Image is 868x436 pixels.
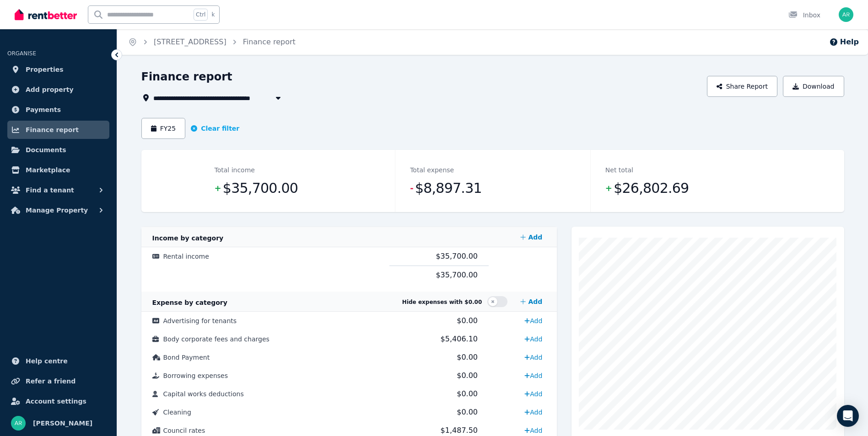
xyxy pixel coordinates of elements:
[517,228,546,246] a: Add
[26,356,68,367] span: Help centre
[243,37,296,46] a: Finance report
[7,141,109,159] a: Documents
[457,389,478,398] span: $0.00
[517,292,546,311] a: Add
[211,11,215,18] span: k
[117,29,307,55] nav: Breadcrumb
[521,368,546,383] a: Add
[26,104,61,115] span: Payments
[605,165,633,175] dt: Net total
[441,335,478,343] span: $5,406.10
[141,118,186,139] button: FY25
[26,185,74,196] span: Find a tenant
[788,11,820,20] div: Inbox
[410,182,413,195] span: -
[152,234,224,242] span: Income by category
[457,353,478,362] span: $0.00
[163,409,191,416] span: Cleaning
[707,76,777,97] button: Share Report
[26,376,75,387] span: Refer a friend
[7,121,109,139] a: Finance report
[163,372,228,379] span: Borrowing expenses
[436,271,478,279] span: $35,700.00
[11,416,26,431] img: Allwin Renganathan
[26,165,70,175] span: Marketplace
[7,101,109,119] a: Payments
[402,299,482,305] span: Hide expenses with $0.00
[410,165,454,175] dt: Total expense
[521,314,546,328] a: Add
[783,76,844,97] button: Download
[215,182,221,195] span: +
[614,179,689,197] span: $26,802.69
[163,390,244,398] span: Capital works deductions
[163,317,237,324] span: Advertising for tenants
[26,84,74,95] span: Add property
[7,352,109,370] a: Help centre
[215,165,255,175] dt: Total income
[26,205,88,216] span: Manage Property
[441,426,478,435] span: $1,487.50
[141,69,232,84] h1: Finance report
[839,7,853,22] img: Allwin Renganathan
[191,124,239,133] button: Clear filter
[605,182,612,195] span: +
[457,408,478,416] span: $0.00
[163,354,210,361] span: Bond Payment
[521,405,546,420] a: Add
[7,201,109,219] button: Manage Property
[837,405,859,427] div: Open Intercom Messenger
[194,9,208,21] span: Ctrl
[163,335,270,343] span: Body corporate fees and charges
[7,372,109,390] a: Refer a friend
[7,181,109,199] button: Find a tenant
[829,37,859,48] button: Help
[415,179,482,197] span: $8,897.31
[152,299,227,306] span: Expense by category
[26,144,66,155] span: Documents
[7,50,36,57] span: ORGANISE
[457,371,478,380] span: $0.00
[163,253,209,260] span: Rental income
[223,179,298,197] span: $35,700.00
[26,64,64,75] span: Properties
[7,161,109,179] a: Marketplace
[26,396,86,407] span: Account settings
[26,124,79,135] span: Finance report
[521,332,546,346] a: Add
[457,316,478,325] span: $0.00
[15,8,77,21] img: RentBetter
[33,418,92,429] span: [PERSON_NAME]
[7,80,109,99] a: Add property
[7,392,109,410] a: Account settings
[521,387,546,401] a: Add
[163,427,205,434] span: Council rates
[521,350,546,365] a: Add
[154,37,226,46] a: [STREET_ADDRESS]
[436,252,478,261] span: $35,700.00
[7,60,109,79] a: Properties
